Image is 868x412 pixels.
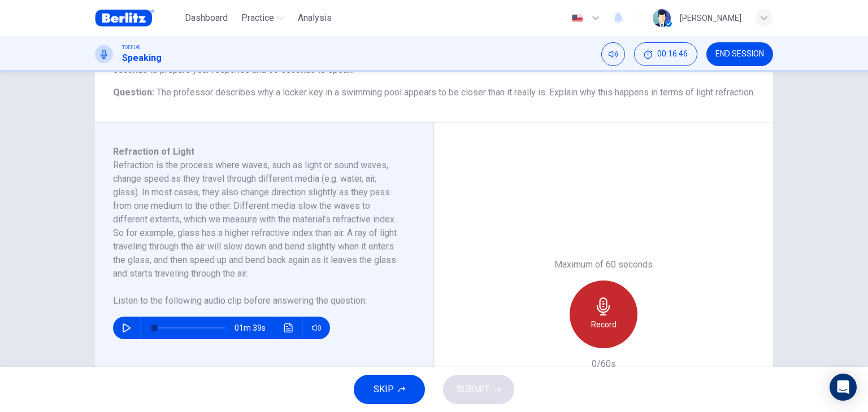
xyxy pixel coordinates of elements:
button: Dashboard [180,8,232,28]
span: END SESSION [715,50,764,59]
div: [PERSON_NAME] [680,11,741,25]
span: 00:16:46 [657,50,688,59]
span: 01m 39s [235,317,275,339]
span: Analysis [298,11,332,25]
img: Profile picture [653,9,671,27]
h6: Listen to the following audio clip before answering the question : [113,294,402,308]
a: Berlitz Brasil logo [95,7,180,29]
div: Mute [601,42,625,66]
button: 00:16:46 [634,42,697,66]
img: Berlitz Brasil logo [95,7,154,29]
h6: Maximum of 60 seconds [554,258,653,271]
button: Record [570,280,637,348]
button: Analysis [293,8,336,28]
h6: Record [591,318,617,331]
h6: Question : [113,86,755,99]
button: Click to see the audio transcription [280,317,298,339]
span: The professor describes why a locker key in a swimming pool appears to be closer than it really i... [157,87,755,98]
button: Practice [237,8,289,28]
h1: Speaking [122,51,162,65]
span: Practice [241,11,274,25]
h6: Refraction is the process where waves, such as light or sound waves, change speed as they travel ... [113,159,402,280]
img: en [570,14,584,23]
div: Hide [634,42,697,66]
span: Dashboard [185,11,228,25]
button: SKIP [354,375,425,404]
span: TOEFL® [122,43,140,51]
div: Open Intercom Messenger [830,374,857,401]
h6: 0/60s [592,357,616,371]
span: Refraction of Light [113,146,194,157]
span: SKIP [374,382,394,397]
button: END SESSION [706,42,773,66]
